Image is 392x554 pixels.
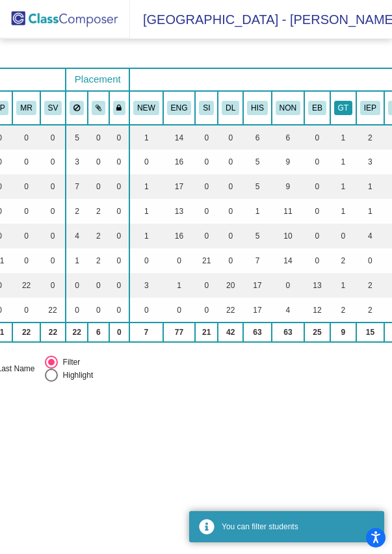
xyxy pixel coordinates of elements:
[195,224,218,248] td: 0
[66,150,88,174] td: 3
[40,199,66,224] td: 0
[88,323,109,342] td: 6
[109,150,130,174] td: 0
[304,91,330,125] th: Emergent Bilingual
[330,150,356,174] td: 1
[109,224,130,248] td: 0
[40,174,66,199] td: 0
[334,101,352,115] button: GT
[272,125,304,150] td: 6
[163,323,196,342] td: 77
[66,174,88,199] td: 7
[195,298,218,323] td: 0
[129,150,163,174] td: 0
[12,91,40,125] th: Maria Ramos
[109,174,130,199] td: 0
[304,273,330,298] td: 13
[16,101,36,115] button: MR
[222,521,374,533] div: You can filter students
[129,91,163,125] th: New to AHISD/Cambridge
[304,174,330,199] td: 0
[66,68,129,91] th: Placement
[356,150,384,174] td: 3
[66,323,88,342] td: 22
[40,323,66,342] td: 22
[133,101,159,115] button: NEW
[330,298,356,323] td: 2
[356,224,384,248] td: 4
[195,150,218,174] td: 0
[109,199,130,224] td: 0
[66,273,88,298] td: 0
[88,150,109,174] td: 0
[40,298,66,323] td: 22
[218,199,243,224] td: 0
[88,273,109,298] td: 0
[272,199,304,224] td: 11
[66,224,88,248] td: 4
[304,224,330,248] td: 0
[88,125,109,150] td: 0
[40,273,66,298] td: 0
[330,248,356,273] td: 2
[88,248,109,273] td: 2
[109,91,130,125] th: Keep with teacher
[218,91,243,125] th: Dual Language
[218,174,243,199] td: 0
[163,125,196,150] td: 14
[88,298,109,323] td: 0
[330,199,356,224] td: 1
[243,125,272,150] td: 6
[88,224,109,248] td: 2
[218,150,243,174] td: 0
[109,273,130,298] td: 0
[66,199,88,224] td: 2
[12,273,40,298] td: 22
[330,273,356,298] td: 1
[218,125,243,150] td: 0
[109,298,130,323] td: 0
[66,91,88,125] th: Keep away students
[243,273,272,298] td: 17
[12,323,40,342] td: 22
[12,199,40,224] td: 0
[356,125,384,150] td: 2
[222,101,239,115] button: DL
[44,101,62,115] button: SV
[243,248,272,273] td: 7
[163,298,196,323] td: 0
[163,174,196,199] td: 17
[129,298,163,323] td: 0
[109,323,130,342] td: 0
[272,224,304,248] td: 10
[12,150,40,174] td: 0
[218,248,243,273] td: 0
[199,101,214,115] button: SI
[195,323,218,342] td: 21
[247,101,268,115] button: HIS
[195,273,218,298] td: 0
[40,125,66,150] td: 0
[330,174,356,199] td: 1
[66,248,88,273] td: 1
[304,150,330,174] td: 0
[218,298,243,323] td: 22
[356,199,384,224] td: 1
[12,174,40,199] td: 0
[356,323,384,342] td: 15
[330,224,356,248] td: 0
[308,101,326,115] button: EB
[66,298,88,323] td: 0
[88,199,109,224] td: 2
[304,199,330,224] td: 0
[129,323,163,342] td: 7
[272,174,304,199] td: 9
[243,91,272,125] th: Hispanic
[129,273,163,298] td: 3
[109,248,130,273] td: 0
[129,174,163,199] td: 1
[163,91,196,125] th: English Class
[129,224,163,248] td: 1
[109,125,130,150] td: 0
[360,101,380,115] button: IEP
